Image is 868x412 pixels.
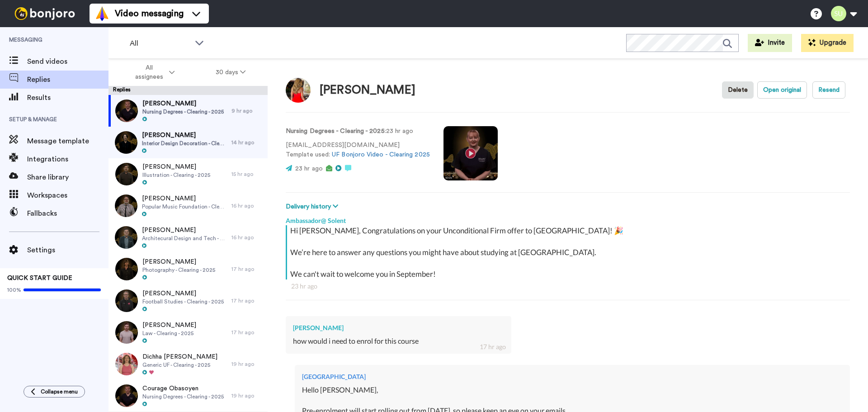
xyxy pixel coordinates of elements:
span: All [130,38,190,49]
span: Nursing Degrees - Clearing - 2025 [142,393,224,400]
span: [PERSON_NAME] [142,194,227,203]
a: [PERSON_NAME]Nursing Degrees - Clearing - 20259 hr ago [108,95,268,127]
a: UF Bonjoro Video - Clearing 2025 [332,152,430,158]
div: how would i need to enrol for this course [293,336,504,346]
span: Law - Clearing - 2025 [142,330,196,337]
span: [PERSON_NAME] [142,131,227,140]
a: [PERSON_NAME]Architecural Design and Tech - Clearing - 202516 hr ago [108,222,268,253]
p: : 23 hr ago [286,127,430,136]
a: [PERSON_NAME]Photography - Clearing - 202517 hr ago [108,253,268,285]
img: bj-logo-header-white.svg [11,7,79,20]
div: 16 hr ago [231,202,263,209]
a: [PERSON_NAME]Interior Design Decoration - Clearing - 202514 hr ago [108,127,268,158]
img: e94f2a09-1d6c-4b25-a60d-9956705aa434-thumb.jpg [115,131,137,154]
a: Courage ObasoyenNursing Degrees - Clearing - 202519 hr ago [108,380,268,412]
span: Photography - Clearing - 2025 [142,266,215,274]
button: Resend [812,81,845,99]
button: All assignees [110,60,195,85]
span: All assignees [131,63,167,81]
span: 100% [7,286,21,294]
button: Invite [748,34,792,52]
span: [PERSON_NAME] [142,289,224,298]
span: Nursing Degrees - Clearing - 2025 [142,108,224,115]
span: [PERSON_NAME] [142,99,224,108]
img: 6665af85-3f7a-463d-befa-2e6a25c3e264-thumb.jpg [115,384,138,407]
span: Message template [27,136,108,147]
button: Collapse menu [24,386,85,398]
span: Share library [27,172,108,183]
p: [EMAIL_ADDRESS][DOMAIN_NAME] Template used: [286,141,430,160]
img: f5620631-6067-4d1f-8137-826485c26476-thumb.jpg [115,194,137,217]
span: [PERSON_NAME] [142,257,215,266]
span: Fallbacks [27,208,108,219]
div: 17 hr ago [231,297,263,304]
span: Football Studies - Clearing - 2025 [142,298,224,305]
a: [PERSON_NAME]Illustration - Clearing - 202515 hr ago [108,158,268,190]
div: Replies [108,86,268,95]
span: Generic UF - Clearing - 2025 [142,361,217,369]
span: Architecural Design and Tech - Clearing - 2025 [142,235,227,242]
img: 53a130b2-5aad-4cab-b26f-d88bbdc8d3ba-thumb.jpg [115,321,138,344]
span: QUICK START GUIDE [7,275,72,281]
div: 9 hr ago [231,107,263,114]
div: 23 hr ago [291,282,844,291]
div: 17 hr ago [480,342,506,351]
span: Replies [27,74,108,85]
strong: Nursing Degrees - Clearing - 2025 [286,128,385,134]
button: Upgrade [801,34,854,52]
span: Workspaces [27,190,108,201]
a: Dichha [PERSON_NAME]Generic UF - Clearing - 202519 hr ago [108,348,268,380]
img: bea6977f-7979-43e9-a791-e4026198eb0c-thumb.jpg [115,353,138,375]
img: 4328262d-8ba5-4fd8-a151-6c7ff70d307a-thumb.jpg [115,258,138,280]
span: [PERSON_NAME] [142,226,227,235]
div: 17 hr ago [231,329,263,336]
span: Results [27,92,108,103]
img: 38930375-3eec-47bc-91a6-16438c1d7f86-thumb.jpg [115,163,138,185]
button: Delivery history [286,202,341,212]
div: [GEOGRAPHIC_DATA] [302,372,843,381]
div: 16 hr ago [231,234,263,241]
img: 6665af85-3f7a-463d-befa-2e6a25c3e264-thumb.jpg [115,99,138,122]
span: Integrations [27,154,108,165]
a: [PERSON_NAME]Football Studies - Clearing - 202517 hr ago [108,285,268,317]
span: Collapse menu [41,388,78,395]
div: 14 hr ago [231,139,263,146]
span: Video messaging [115,7,184,20]
a: [PERSON_NAME]Popular Music Foundation - Clearing - 202516 hr ago [108,190,268,222]
div: [PERSON_NAME] [293,323,504,332]
div: 17 hr ago [231,265,263,273]
span: Send videos [27,56,108,67]
div: 15 hr ago [231,170,263,178]
span: Interior Design Decoration - Clearing - 2025 [142,140,227,147]
span: Illustration - Clearing - 2025 [142,171,210,179]
div: [PERSON_NAME] [320,84,415,97]
span: Dichha [PERSON_NAME] [142,352,217,361]
div: 19 hr ago [231,392,263,399]
span: Settings [27,245,108,256]
span: Popular Music Foundation - Clearing - 2025 [142,203,227,210]
div: Ambassador@ Solent [286,212,850,225]
img: 5a8e8c7a-268f-4b7c-bf36-f0e0528feefe-thumb.jpg [115,226,137,249]
span: [PERSON_NAME] [142,321,196,330]
span: Courage Obasoyen [142,384,224,393]
img: vm-color.svg [95,6,109,21]
button: 30 days [195,64,266,81]
a: [PERSON_NAME]Law - Clearing - 202517 hr ago [108,317,268,348]
span: [PERSON_NAME] [142,162,210,171]
img: a22cdd19-1aed-4fb7-aa37-64277d2f65b8-thumb.jpg [115,289,138,312]
img: Image of Jessica Mbuyi [286,78,311,103]
div: 19 hr ago [231,360,263,368]
button: Open original [757,81,807,99]
span: 23 hr ago [295,166,323,172]
button: Delete [722,81,754,99]
div: Hi [PERSON_NAME], Congratulations on your Unconditional Firm offer to [GEOGRAPHIC_DATA]! 🎉 We’re ... [290,225,848,279]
